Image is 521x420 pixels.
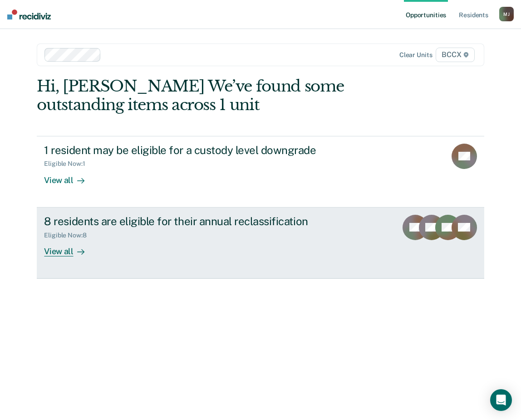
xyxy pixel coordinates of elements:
[37,208,484,279] a: 8 residents are eligible for their annual reclassificationEligible Now:8View all
[44,232,93,239] div: Eligible Now : 8
[499,7,514,21] div: M J
[399,51,433,59] div: Clear units
[7,10,51,19] img: Recidiviz
[490,389,512,411] div: Open Intercom Messenger
[44,239,95,256] div: View all
[436,48,474,62] span: BCCX
[499,7,514,21] button: MJ
[44,215,363,228] div: 8 residents are eligible for their annual reclassification
[37,136,484,208] a: 1 resident may be eligible for a custody level downgradeEligible Now:1View all
[37,77,394,114] div: Hi, [PERSON_NAME] We’ve found some outstanding items across 1 unit
[44,160,92,168] div: Eligible Now : 1
[44,144,363,157] div: 1 resident may be eligible for a custody level downgrade
[44,168,95,185] div: View all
